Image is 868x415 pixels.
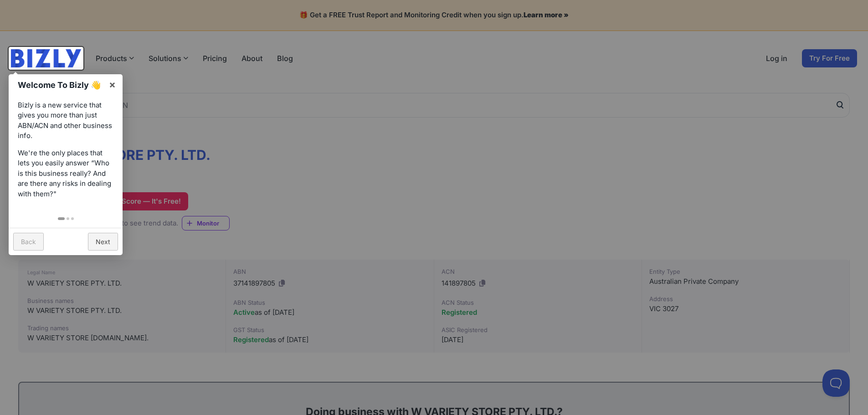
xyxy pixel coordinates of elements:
[18,100,113,141] p: Bizly is a new service that gives you more than just ABN/ACN and other business info.
[18,148,113,200] p: We're the only places that lets you easily answer “Who is this business really? And are there any...
[13,233,44,251] a: Back
[88,233,118,251] a: Next
[102,74,123,95] a: ×
[18,79,104,91] h1: Welcome To Bizly 👋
